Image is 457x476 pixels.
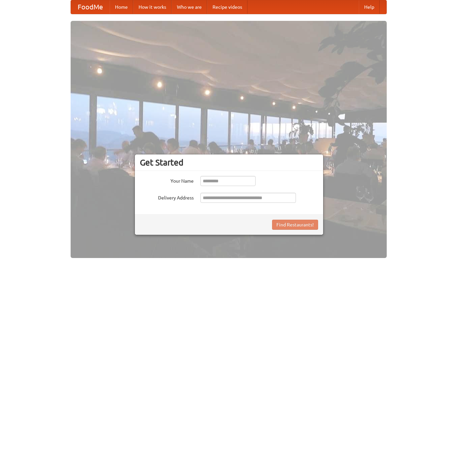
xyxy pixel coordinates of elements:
[140,157,318,168] h3: Get Started
[140,193,194,201] label: Delivery Address
[172,0,207,14] a: Who we are
[272,220,318,230] button: Find Restaurants!
[71,0,110,14] a: FoodMe
[133,0,172,14] a: How it works
[140,176,194,184] label: Your Name
[359,0,380,14] a: Help
[207,0,247,14] a: Recipe videos
[110,0,133,14] a: Home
